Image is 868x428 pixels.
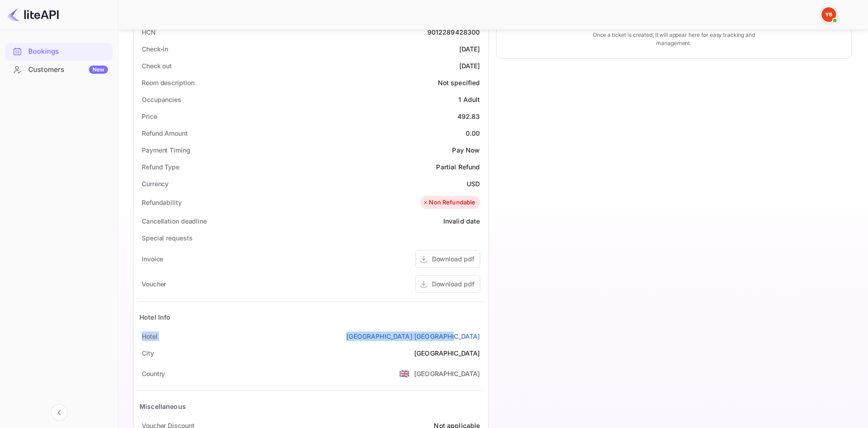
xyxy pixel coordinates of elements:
[443,216,480,226] div: Invalid date
[427,27,480,37] div: 9012289428300
[142,61,172,71] div: Check out
[142,369,165,378] div: Country
[436,162,480,172] div: Partial Refund
[142,145,190,155] div: Payment Timing
[457,112,480,121] div: 492.83
[459,44,480,54] div: [DATE]
[422,198,475,207] div: Non Refundable
[452,145,480,155] div: Pay Now
[7,7,59,22] img: LiteAPI logo
[142,162,180,172] div: Refund Type
[142,233,192,243] div: Special requests
[5,43,113,60] a: Bookings
[142,254,163,264] div: Invoice
[458,95,480,104] div: 1 Adult
[142,279,166,289] div: Voucher
[142,331,158,341] div: Hotel
[28,46,108,57] div: Bookings
[51,404,67,421] button: Collapse navigation
[142,44,168,54] div: Check-in
[432,279,474,289] div: Download pdf
[822,7,836,22] img: Yandex Support
[5,43,113,61] div: Bookings
[5,61,113,78] a: CustomersNew
[399,365,410,382] span: United States
[142,128,188,138] div: Refund Amount
[142,95,181,104] div: Occupancies
[346,331,480,341] a: [GEOGRAPHIC_DATA] [GEOGRAPHIC_DATA]
[142,348,154,358] div: City
[142,216,207,226] div: Cancellation deadline
[139,402,186,411] div: Miscellaneous
[578,31,769,47] p: Once a ticket is created, it will appear here for easy tracking and management.
[414,348,480,358] div: [GEOGRAPHIC_DATA]
[466,128,480,138] div: 0.00
[28,65,108,75] div: Customers
[142,198,182,207] div: Refundability
[5,61,113,79] div: CustomersNew
[89,66,108,74] div: New
[142,112,157,121] div: Price
[414,369,480,378] div: [GEOGRAPHIC_DATA]
[438,78,480,87] div: Not specified
[459,61,480,71] div: [DATE]
[142,179,169,189] div: Currency
[432,254,474,264] div: Download pdf
[467,179,480,189] div: USD
[142,27,156,37] div: HCN
[142,78,194,87] div: Room description
[139,312,171,322] div: Hotel Info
